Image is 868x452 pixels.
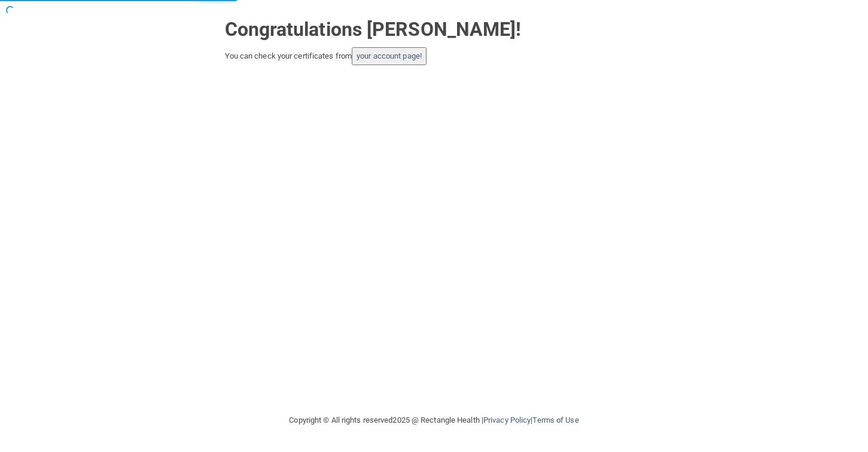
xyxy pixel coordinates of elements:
[352,47,427,65] button: your account page!
[357,51,422,60] a: your account page!
[532,416,578,424] a: Terms of Use
[483,416,531,424] a: Privacy Policy
[225,18,522,41] strong: Congratulations [PERSON_NAME]!
[225,47,644,65] div: You can check your certificates from
[216,401,653,439] div: Copyright © All rights reserved 2025 @ Rectangle Health | |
